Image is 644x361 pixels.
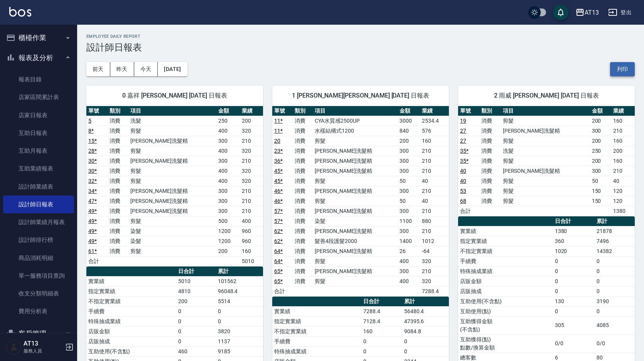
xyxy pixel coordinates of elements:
[24,348,63,354] p: 服務人員
[216,146,239,156] td: 400
[460,118,466,124] a: 19
[553,256,595,266] td: 0
[420,196,449,206] td: 40
[590,116,611,126] td: 200
[553,216,595,226] th: 日合計
[86,34,635,39] h2: Employee Daily Report
[293,196,313,206] td: 消費
[128,186,216,196] td: [PERSON_NAME]洗髮精
[240,196,263,206] td: 210
[458,226,553,236] td: 實業績
[293,116,313,126] td: 消費
[460,198,466,204] a: 68
[216,206,239,216] td: 300
[216,296,263,306] td: 5514
[611,126,635,136] td: 210
[272,306,361,316] td: 實業績
[313,136,398,146] td: 剪髮
[501,196,590,206] td: 剪髮
[313,196,398,206] td: 剪髮
[460,128,466,134] a: 27
[611,206,635,216] td: 1380
[553,236,595,246] td: 360
[3,48,74,68] button: 報表及分析
[24,340,63,348] h5: AT13
[176,336,216,346] td: 0
[3,88,74,106] a: 店家區間累計表
[108,246,129,256] td: 消費
[9,7,31,17] img: Logo
[361,316,402,326] td: 7128.4
[293,266,313,276] td: 消費
[86,336,176,346] td: 店販抽成
[479,186,501,196] td: 消費
[108,136,129,146] td: 消費
[595,216,635,226] th: 累計
[128,206,216,216] td: [PERSON_NAME]洗髮精
[128,226,216,236] td: 染髮
[479,196,501,206] td: 消費
[467,92,625,100] span: 2 雨威 [PERSON_NAME] [DATE] 日報表
[398,166,420,176] td: 300
[595,316,635,334] td: 4085
[501,126,590,136] td: [PERSON_NAME]洗髮精
[240,126,263,136] td: 320
[420,206,449,216] td: 210
[479,176,501,186] td: 消費
[313,126,398,136] td: 水樣結構式1200
[611,106,635,116] th: 業績
[110,62,134,76] button: 昨天
[240,186,263,196] td: 210
[590,146,611,156] td: 250
[293,166,313,176] td: 消費
[108,146,129,156] td: 消費
[3,160,74,177] a: 互助業績報表
[611,136,635,146] td: 160
[605,5,635,20] button: 登出
[420,266,449,276] td: 210
[108,106,129,116] th: 類別
[293,226,313,236] td: 消費
[216,326,263,336] td: 3820
[176,316,216,326] td: 0
[460,168,466,174] a: 40
[479,146,501,156] td: 消費
[611,146,635,156] td: 200
[501,116,590,126] td: 剪髮
[501,186,590,196] td: 剪髮
[553,306,595,316] td: 0
[108,126,129,136] td: 消費
[420,136,449,146] td: 160
[398,226,420,236] td: 300
[458,106,635,216] table: a dense table
[458,206,479,216] td: 合計
[86,276,176,286] td: 實業績
[501,136,590,146] td: 剪髮
[313,216,398,226] td: 染髮
[240,216,263,226] td: 400
[216,267,263,277] th: 累計
[361,297,402,307] th: 日合計
[216,106,239,116] th: 金額
[420,236,449,246] td: 1012
[361,306,402,316] td: 7288.4
[3,285,74,302] a: 收支分類明細表
[128,166,216,176] td: 剪髮
[282,92,440,100] span: 1 [PERSON_NAME][PERSON_NAME] [DATE] 日報表
[398,266,420,276] td: 300
[3,267,74,285] a: 單一服務項目查詢
[216,196,239,206] td: 300
[128,116,216,126] td: 洗髮
[216,316,263,326] td: 0
[479,116,501,126] td: 消費
[108,166,129,176] td: 消費
[128,156,216,166] td: [PERSON_NAME]洗髮精
[313,236,398,246] td: 髮善4段護髮2000
[460,138,466,144] a: 27
[595,296,635,306] td: 3190
[398,196,420,206] td: 50
[293,216,313,226] td: 消費
[420,166,449,176] td: 210
[313,246,398,256] td: [PERSON_NAME]洗髮精
[3,142,74,160] a: 互助月報表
